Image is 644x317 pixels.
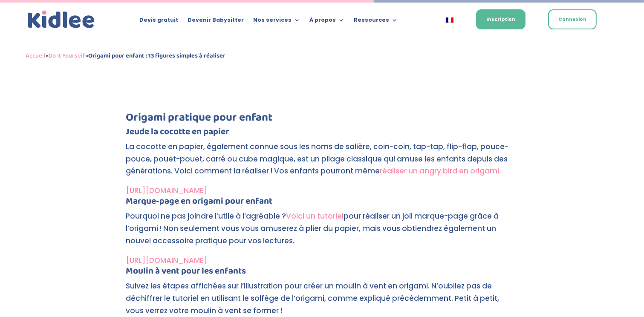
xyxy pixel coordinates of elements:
a: Devenir Babysitter [188,17,244,26]
p: Pourquoi ne pas joindre l’utile à l’agréable ? pour réaliser un joli marque-page grâce à l’origam... [126,210,518,254]
a: Voici un tutoriel [286,211,344,221]
h4: Marque-page en origami pour enfant [126,197,518,210]
a: [URL][DOMAIN_NAME] [126,255,208,265]
a: Do It Yourself [49,51,85,61]
a: Devis gratuit [139,17,178,26]
a: Nos services [253,17,300,26]
a: Ressources [354,17,398,26]
strong: Jeu [126,124,140,139]
strong: Origami pour enfant : 13 figures simples à réaliser [88,51,225,61]
img: logo_kidlee_bleu [26,9,97,31]
a: Inscription [476,9,526,29]
img: Français [446,17,453,23]
p: La cocotte en papier, également connue sous les noms de salière, coin-coin, tap-tap, flip-flap, p... [126,141,518,185]
h4: Moulin à vent pour les enfants [126,267,518,280]
a: Kidlee Logo [26,9,97,31]
a: À propos [309,17,344,26]
h4: de la cocotte en papier [126,127,518,141]
a: réaliser un angry bird en origami. [380,166,501,176]
a: Connexion [548,9,597,29]
h3: Origami pratique pour enfant [126,112,518,127]
span: » » [26,51,225,61]
a: [URL][DOMAIN_NAME] [126,185,208,196]
a: Accueil [26,51,46,61]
